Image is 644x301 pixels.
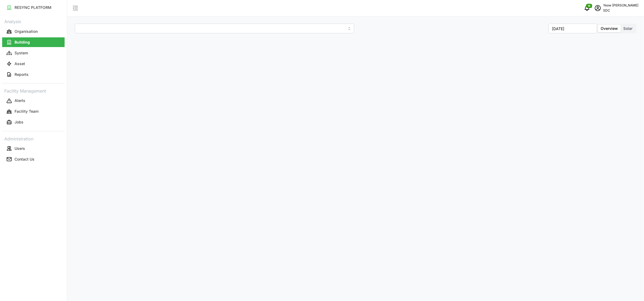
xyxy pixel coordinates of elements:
p: Facility Team [15,109,38,114]
a: Alerts [2,95,65,106]
a: Facility Team [2,106,65,117]
p: Jobs [15,119,23,125]
button: System [2,48,65,58]
span: 18 [588,4,591,8]
p: Administration [2,134,65,142]
a: System [2,48,65,58]
button: Building [2,37,65,47]
button: Asset [2,59,65,69]
a: Reports [2,69,65,80]
button: Alerts [2,96,65,106]
button: Organisation [2,27,65,36]
p: Reports [15,72,29,77]
p: RESYNC PLATFORM [15,5,51,10]
p: Users [15,146,25,151]
button: Facility Team [2,107,65,116]
p: Analysis [2,17,65,25]
input: Select Month [549,24,597,33]
a: Asset [2,58,65,69]
p: Building [15,40,30,45]
a: Organisation [2,26,65,37]
a: Contact Us [2,154,65,165]
a: Jobs [2,117,65,128]
span: Overview [601,26,618,31]
a: Building [2,37,65,48]
p: SDC [603,8,639,13]
a: Users [2,143,65,154]
p: Alerts [15,98,25,103]
p: Contact Us [15,157,34,162]
button: Users [2,144,65,153]
button: notifications [582,3,593,13]
span: Solar [624,26,633,31]
p: Facility Management [2,87,65,94]
button: Jobs [2,118,65,127]
p: Yeow [PERSON_NAME] [603,3,639,8]
button: RESYNC PLATFORM [2,3,65,12]
button: Reports [2,70,65,79]
button: schedule [593,3,603,13]
p: System [15,50,28,56]
button: Contact Us [2,154,65,164]
a: RESYNC PLATFORM [2,2,65,13]
p: Asset [15,61,25,66]
p: Organisation [15,29,38,34]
